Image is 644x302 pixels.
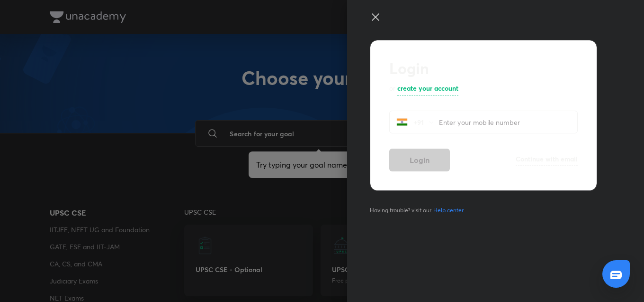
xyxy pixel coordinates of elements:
[389,149,450,171] button: Login
[516,154,578,164] h6: Continue with email
[370,206,467,215] span: Having trouble? visit our
[431,206,465,215] a: Help center
[397,83,458,95] a: create your account
[439,113,577,132] input: Enter your mobile number
[389,83,395,95] p: or
[396,116,408,128] img: India
[408,117,428,127] p: +91
[397,83,458,93] h6: create your account
[516,154,578,166] a: Continue with email
[389,59,578,77] h2: Login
